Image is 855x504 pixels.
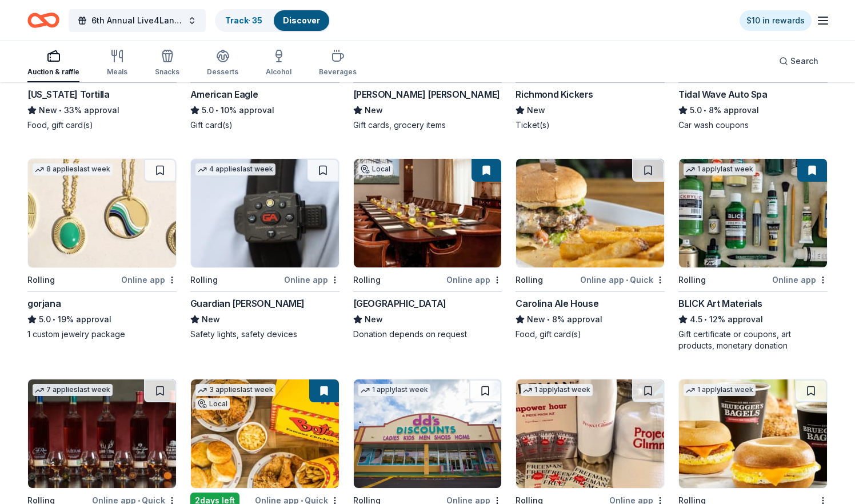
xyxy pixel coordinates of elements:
[195,384,275,396] div: 3 applies last week
[678,297,762,310] div: BLICK Art Materials
[266,67,291,77] div: Alcohol
[516,297,598,310] div: Carolina Ale House
[527,313,545,326] span: New
[678,103,828,117] div: 8% approval
[195,398,230,410] div: Local
[28,159,176,267] img: Image for gorjana
[319,67,357,77] div: Beverages
[215,106,218,115] span: •
[521,384,593,396] div: 1 apply last week
[678,158,828,351] a: Image for BLICK Art Materials1 applylast weekRollingOnline appBLICK Art Materials4.5•12% approval...
[33,163,113,175] div: 8 applies last week
[516,313,665,326] div: 8% approval
[790,54,818,68] span: Search
[190,329,339,340] div: Safety lights, safety devices
[107,45,127,82] button: Meals
[678,273,706,287] div: Rolling
[516,379,664,488] img: Image for Project Glimmer
[740,10,812,31] a: $10 in rewards
[190,103,339,117] div: 10% approval
[770,50,828,73] button: Search
[678,313,828,326] div: 12% approval
[678,329,828,351] div: Gift certificate or coupons, art products, monetary donation
[358,163,393,175] div: Local
[772,273,828,287] div: Online app
[28,379,176,488] img: Image for Buffalo Trace Distillery
[679,159,827,267] img: Image for BLICK Art Materials
[626,275,628,285] span: •
[27,329,177,340] div: 1 custom jewelry package
[27,119,177,131] div: Food, gift card(s)
[225,15,262,25] a: Track· 35
[33,384,113,396] div: 7 applies last week
[27,67,79,77] div: Auction & raffle
[365,313,383,326] span: New
[215,9,330,32] button: Track· 35Discover
[684,163,756,175] div: 1 apply last week
[705,315,708,324] span: •
[107,67,127,77] div: Meals
[155,45,179,82] button: Snacks
[353,297,446,310] div: [GEOGRAPHIC_DATA]
[353,87,500,101] div: [PERSON_NAME] [PERSON_NAME]
[353,119,502,131] div: Gift cards, grocery items
[191,159,339,267] img: Image for Guardian Angel Device
[679,379,827,488] img: Image for Bruegger's Bagels
[190,119,339,131] div: Gift card(s)
[690,103,702,117] span: 5.0
[39,103,57,117] span: New
[27,103,177,117] div: 33% approval
[91,14,183,27] span: 6th Annual Live4Lane Memorial 5K Walk
[446,273,502,287] div: Online app
[27,313,177,326] div: 19% approval
[516,329,665,340] div: Food, gift card(s)
[195,163,275,175] div: 4 applies last week
[353,329,502,340] div: Donation depends on request
[354,159,502,267] img: Image for Hotel Roanoke
[27,158,177,340] a: Image for gorjana8 applieslast weekRollingOnline appgorjana5.0•19% approval1 custom jewelry package
[704,106,707,115] span: •
[39,313,51,326] span: 5.0
[353,158,502,340] a: Image for Hotel RoanokeLocalRollingOnline app[GEOGRAPHIC_DATA]NewDonation depends on request
[27,87,109,101] div: [US_STATE] Tortilla
[678,119,828,131] div: Car wash coupons
[358,384,430,396] div: 1 apply last week
[190,273,218,287] div: Rolling
[27,7,59,34] a: Home
[155,67,179,77] div: Snacks
[516,159,664,267] img: Image for Carolina Ale House
[190,87,258,101] div: American Eagle
[284,273,339,287] div: Online app
[27,45,79,82] button: Auction & raffle
[202,313,220,326] span: New
[516,119,665,131] div: Ticket(s)
[319,45,357,82] button: Beverages
[678,87,767,101] div: Tidal Wave Auto Spa
[527,103,545,117] span: New
[207,67,238,77] div: Desserts
[516,273,543,287] div: Rolling
[69,9,206,32] button: 6th Annual Live4Lane Memorial 5K Walk
[365,103,383,117] span: New
[27,273,55,287] div: Rolling
[684,384,756,396] div: 1 apply last week
[121,273,177,287] div: Online app
[27,297,61,310] div: gorjana
[580,273,665,287] div: Online app Quick
[354,379,502,488] img: Image for dd's DISCOUNTS
[207,45,238,82] button: Desserts
[690,313,702,326] span: 4.5
[190,158,339,340] a: Image for Guardian Angel Device4 applieslast weekRollingOnline appGuardian [PERSON_NAME]NewSafety...
[516,87,593,101] div: Richmond Kickers
[59,106,62,115] span: •
[202,103,214,117] span: 5.0
[548,315,550,324] span: •
[53,315,55,324] span: •
[516,158,665,340] a: Image for Carolina Ale HouseRollingOnline app•QuickCarolina Ale HouseNew•8% approvalFood, gift ca...
[191,379,339,488] img: Image for Bojangles
[266,45,291,82] button: Alcohol
[190,297,305,310] div: Guardian [PERSON_NAME]
[283,15,320,25] a: Discover
[353,273,381,287] div: Rolling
